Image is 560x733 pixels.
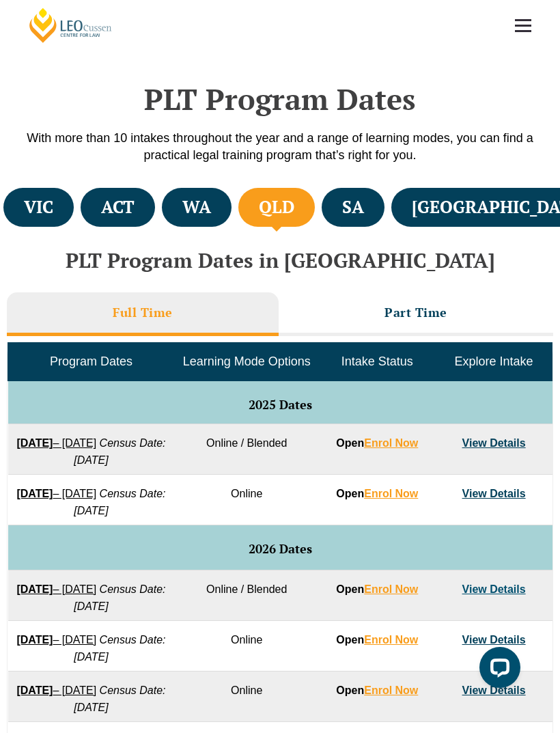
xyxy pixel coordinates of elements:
[183,355,311,368] span: Learning Mode Options
[455,355,533,368] span: Explore Intake
[364,634,418,646] a: Enrol Now
[462,684,526,696] a: View Details
[364,488,418,499] a: Enrol Now
[24,196,53,219] h4: VIC
[16,634,53,646] strong: [DATE]
[336,437,418,449] strong: Open
[16,488,53,499] strong: [DATE]
[16,684,53,696] strong: [DATE]
[249,540,312,557] span: 2026 Dates
[16,583,96,595] a: [DATE]– [DATE]
[16,437,53,449] strong: [DATE]
[182,196,211,219] h4: WA
[249,396,312,413] span: 2025 Dates
[14,130,546,164] p: With more than 10 intakes throughout the year and a range of learning modes, you can find a pract...
[259,196,294,219] h4: QLD
[342,196,364,219] h4: SA
[74,488,165,516] em: Census Date: [DATE]
[50,355,132,368] span: Program Dates
[14,82,546,116] h2: PLT Program Dates
[468,641,526,699] iframe: LiveChat chat widget
[16,583,53,595] strong: [DATE]
[384,305,447,320] h3: Part Time
[364,583,418,595] a: Enrol Now
[174,570,318,621] td: Online / Blended
[16,488,96,499] a: [DATE]– [DATE]
[74,634,165,663] em: Census Date: [DATE]
[174,424,318,475] td: Online / Blended
[113,305,173,320] h3: Full Time
[16,437,96,449] a: [DATE]– [DATE]
[174,475,318,525] td: Online
[336,684,418,696] strong: Open
[462,583,526,595] a: View Details
[364,684,418,696] a: Enrol Now
[174,621,318,672] td: Online
[336,634,418,646] strong: Open
[364,437,418,449] a: Enrol Now
[336,583,418,595] strong: Open
[74,684,165,713] em: Census Date: [DATE]
[336,488,418,499] strong: Open
[16,634,96,646] a: [DATE]– [DATE]
[101,196,135,219] h4: ACT
[462,437,526,449] a: View Details
[74,583,165,612] em: Census Date: [DATE]
[27,7,114,44] a: [PERSON_NAME] Centre for Law
[462,488,526,499] a: View Details
[16,684,96,696] a: [DATE]– [DATE]
[341,355,413,368] span: Intake Status
[74,437,165,466] em: Census Date: [DATE]
[462,634,526,646] a: View Details
[174,672,318,722] td: Online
